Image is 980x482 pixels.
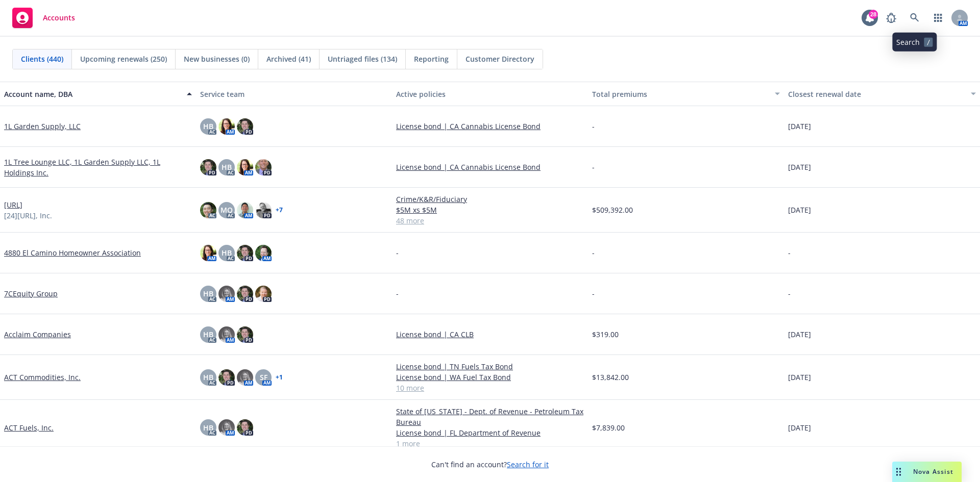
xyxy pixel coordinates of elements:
[255,159,272,175] img: photo
[237,202,253,218] img: photo
[200,159,216,175] img: photo
[266,54,311,64] span: Archived (41)
[788,89,965,99] div: Closest renewal date
[904,8,925,28] a: Search
[203,121,213,132] span: HB
[396,121,584,132] a: License bond | CA Cannabis License Bond
[396,162,584,172] a: License bond | CA Cannabis License Bond
[328,54,397,64] span: Untriaged files (134)
[4,157,192,178] a: 1L Tree Lounge LLC, 1L Garden Supply LLC, 1L Holdings Inc.
[396,372,584,383] a: License bond | WA Fuel Tax Bond
[200,89,388,99] div: Service team
[881,8,901,28] a: Report a Bug
[788,329,811,340] span: [DATE]
[203,372,213,383] span: HB
[788,372,811,383] span: [DATE]
[788,121,811,132] span: [DATE]
[396,194,584,205] a: Crime/K&R/Fiduciary
[203,422,213,433] span: HB
[237,159,253,175] img: photo
[784,82,980,106] button: Closest renewal date
[255,245,272,261] img: photo
[237,419,253,436] img: photo
[396,205,584,215] a: $5M xs $5M
[4,329,71,340] a: Acclaim Companies
[396,329,584,340] a: License bond | CA CLB
[396,406,584,427] a: State of [US_STATE] - Dept. of Revenue - Petroleum Tax Bureau
[237,369,253,386] img: photo
[392,82,588,106] button: Active policies
[396,438,584,449] a: 1 more
[465,54,534,64] span: Customer Directory
[788,422,811,433] span: [DATE]
[80,54,167,64] span: Upcoming renewals (250)
[255,202,272,218] img: photo
[414,54,449,64] span: Reporting
[592,205,633,215] span: $509,392.00
[396,288,399,299] span: -
[237,326,253,343] img: photo
[4,121,81,132] a: 1L Garden Supply, LLC
[396,247,399,258] span: -
[788,247,791,258] span: -
[592,247,595,258] span: -
[237,286,253,302] img: photo
[218,118,235,135] img: photo
[396,215,584,226] a: 48 more
[396,383,584,393] a: 10 more
[237,118,253,135] img: photo
[218,326,235,343] img: photo
[892,462,962,482] button: Nova Assist
[196,82,392,106] button: Service team
[4,372,81,383] a: ACT Commodities, Inc.
[396,89,584,99] div: Active policies
[260,372,267,383] span: SF
[184,54,250,64] span: New businesses (0)
[592,422,625,433] span: $7,839.00
[4,247,141,258] a: 4880 El Camino Homeowner Association
[788,205,811,215] span: [DATE]
[222,247,232,258] span: HB
[203,288,213,299] span: HB
[592,288,595,299] span: -
[4,422,54,433] a: ACT Fuels, Inc.
[788,162,811,172] span: [DATE]
[4,89,181,99] div: Account name, DBA
[4,210,52,221] span: [24][URL], Inc.
[4,288,58,299] a: 7CEquity Group
[200,202,216,218] img: photo
[592,329,619,340] span: $319.00
[892,462,905,482] div: Drag to move
[8,4,79,32] a: Accounts
[218,369,235,386] img: photo
[913,467,953,476] span: Nova Assist
[43,14,75,22] span: Accounts
[21,54,63,64] span: Clients (440)
[222,162,232,172] span: HB
[218,419,235,436] img: photo
[928,8,948,28] a: Switch app
[592,121,595,132] span: -
[592,372,629,383] span: $13,842.00
[203,329,213,340] span: HB
[218,286,235,302] img: photo
[788,288,791,299] span: -
[588,82,784,106] button: Total premiums
[507,460,549,469] a: Search for it
[255,286,272,302] img: photo
[431,459,549,470] span: Can't find an account?
[396,427,584,438] a: License bond | FL Department of Revenue
[276,374,283,380] a: + 1
[200,245,216,261] img: photo
[396,361,584,372] a: License bond | TN Fuels Tax Bond
[4,199,22,210] a: [URL]
[220,205,233,215] span: MQ
[592,89,769,99] div: Total premiums
[237,245,253,261] img: photo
